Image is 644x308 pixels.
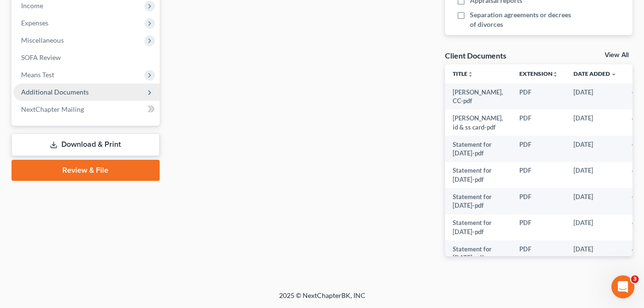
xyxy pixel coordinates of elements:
a: NextChapter Mailing [13,101,160,118]
a: Download & Print [12,133,160,156]
span: Miscellaneous [21,36,64,44]
span: Income [21,1,43,10]
i: unfold_more [552,71,558,77]
td: PDF [512,109,566,136]
a: View All [605,52,629,59]
i: unfold_more [468,71,473,77]
td: [DATE] [566,188,624,214]
td: Statement for [DATE]-pdf [445,136,512,162]
a: Titleunfold_more [453,70,473,77]
td: [DATE] [566,240,624,267]
td: [DATE] [566,214,624,241]
span: Expenses [21,19,48,27]
td: PDF [512,83,566,110]
td: [PERSON_NAME], id & ss card-pdf [445,109,512,136]
td: [DATE] [566,109,624,136]
td: [DATE] [566,83,624,110]
div: 2025 © NextChapterBK, INC [49,291,596,308]
span: Means Test [21,71,54,79]
span: Separation agreements or decrees of divorces [470,10,577,29]
span: SOFA Review [21,53,61,61]
td: PDF [512,136,566,162]
div: Client Documents [445,50,506,60]
td: PDF [512,188,566,214]
a: Date Added expand_more [574,70,617,77]
a: Extensionunfold_more [519,70,558,77]
td: [DATE] [566,162,624,189]
span: 3 [631,275,639,283]
td: Statement for [DATE]-pdf [445,162,512,189]
td: PDF [512,240,566,267]
i: expand_more [611,71,617,77]
a: Review & File [12,160,160,181]
a: SOFA Review [13,49,160,66]
td: PDF [512,214,566,241]
span: NextChapter Mailing [21,105,84,113]
td: [PERSON_NAME], CC-pdf [445,83,512,110]
span: Additional Documents [21,88,89,96]
iframe: Intercom live chat [611,275,634,298]
td: Statement for [DATE]-pdf [445,188,512,214]
td: [DATE] [566,136,624,162]
td: Statement for [DATE]-pdf [445,240,512,267]
td: PDF [512,162,566,189]
td: Statement for [DATE]-pdf [445,214,512,241]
